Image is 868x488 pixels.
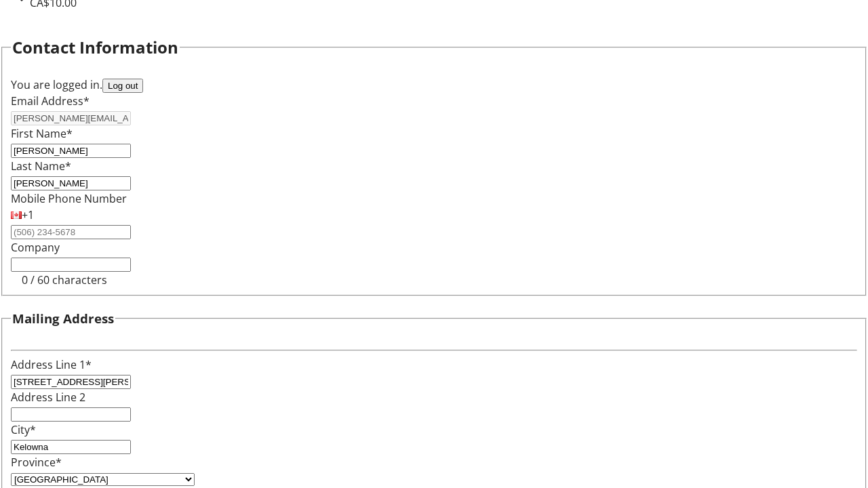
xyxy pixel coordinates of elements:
label: City* [11,422,36,437]
label: Address Line 2 [11,390,85,405]
label: Email Address* [11,94,90,108]
label: Address Line 1* [11,357,92,372]
label: Last Name* [11,159,71,174]
h2: Contact Information [12,35,178,60]
tr-character-limit: 0 / 60 characters [22,272,107,287]
h3: Mailing Address [12,309,114,328]
label: First Name* [11,126,73,141]
input: (506) 234-5678 [11,225,131,239]
label: Company [11,240,60,255]
label: Mobile Phone Number [11,191,127,206]
input: City [11,440,131,454]
input: Address [11,375,131,389]
label: Province* [11,455,62,470]
button: Log out [102,79,143,93]
div: You are logged in. [11,77,857,93]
